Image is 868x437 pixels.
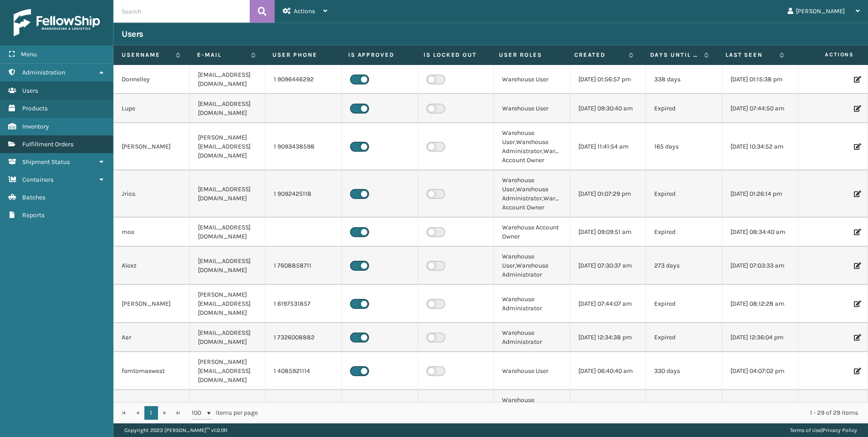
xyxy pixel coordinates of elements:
[113,94,190,123] td: Lupe
[854,368,859,374] i: Edit
[722,218,799,247] td: [DATE] 08:34:40 am
[266,123,342,170] td: 1 9093438598
[22,158,70,166] span: Shipment Status
[646,285,722,323] td: Expired
[190,218,266,247] td: [EMAIL_ADDRESS][DOMAIN_NAME]
[113,65,190,94] td: Donnelley
[113,247,190,285] td: Alexz
[113,123,190,170] td: [PERSON_NAME]
[722,123,799,170] td: [DATE] 10:34:52 am
[113,352,190,390] td: femtomaxwest
[294,7,315,15] span: Actions
[854,144,859,150] i: Edit
[854,263,859,269] i: Edit
[725,51,775,59] label: Last Seen
[144,406,158,420] a: 1
[494,218,570,247] td: Warehouse Account Owner
[494,352,570,390] td: Warehouse User
[190,94,266,123] td: [EMAIL_ADDRESS][DOMAIN_NAME]
[113,218,190,247] td: moe
[22,87,38,94] span: Users
[22,104,48,112] span: Products
[574,51,624,59] label: Created
[646,247,722,285] td: 273 days
[722,94,799,123] td: [DATE] 07:44:50 am
[22,69,65,76] span: Administration
[22,176,54,184] span: Containers
[570,65,646,94] td: [DATE] 01:56:57 pm
[795,47,859,62] span: Actions
[197,51,247,59] label: E-mail
[823,427,857,433] a: Privacy Policy
[570,352,646,390] td: [DATE] 06:40:40 am
[854,76,859,83] i: Edit
[854,301,859,307] i: Edit
[124,423,227,437] p: Copyright 2023 [PERSON_NAME]™ v 1.0.191
[722,247,799,285] td: [DATE] 07:03:33 am
[271,408,858,417] div: 1 - 29 of 29 items
[113,285,190,323] td: [PERSON_NAME]
[854,229,859,235] i: Edit
[722,323,799,352] td: [DATE] 12:36:04 pm
[854,105,859,112] i: Edit
[494,170,570,218] td: Warehouse User,Warehouse Administrator,Warehouse Account Owner
[190,285,266,323] td: [PERSON_NAME][EMAIL_ADDRESS][DOMAIN_NAME]
[722,170,799,218] td: [DATE] 01:26:14 pm
[266,247,342,285] td: 1 7608858711
[122,29,143,40] h3: Users
[494,94,570,123] td: Warehouse User
[494,285,570,323] td: Warehouse Administrator
[570,285,646,323] td: [DATE] 07:44:07 am
[494,323,570,352] td: Warehouse Administrator
[646,94,722,123] td: Expired
[494,123,570,170] td: Warehouse User,Warehouse Administrator,Warehouse Account Owner
[646,65,722,94] td: 338 days
[22,194,45,201] span: Batches
[650,51,700,59] label: Days until password expires
[22,123,49,130] span: Inventory
[266,285,342,323] td: 1 6197531857
[266,352,342,390] td: 1 4085921114
[646,123,722,170] td: 165 days
[266,65,342,94] td: 1 9096446292
[790,423,857,437] div: |
[790,427,821,433] a: Terms of Use
[854,334,859,341] i: Edit
[190,65,266,94] td: [EMAIL_ADDRESS][DOMAIN_NAME]
[190,123,266,170] td: [PERSON_NAME][EMAIL_ADDRESS][DOMAIN_NAME]
[21,50,37,58] span: Menu
[494,65,570,94] td: Warehouse User
[22,140,74,148] span: Fulfillment Orders
[570,218,646,247] td: [DATE] 09:09:51 am
[192,408,205,417] span: 100
[494,247,570,285] td: Warehouse User,Warehouse Administrator
[22,211,44,219] span: Reports
[272,51,331,59] label: User phone
[14,9,100,36] img: logo
[192,406,258,420] span: items per page
[499,51,557,59] label: User Roles
[854,191,859,197] i: Edit
[113,170,190,218] td: Jrios
[190,170,266,218] td: [EMAIL_ADDRESS][DOMAIN_NAME]
[570,170,646,218] td: [DATE] 01:07:29 pm
[190,352,266,390] td: [PERSON_NAME][EMAIL_ADDRESS][DOMAIN_NAME]
[722,65,799,94] td: [DATE] 01:15:38 pm
[646,170,722,218] td: Expired
[113,323,190,352] td: Aar
[348,51,407,59] label: Is Approved
[190,323,266,352] td: [EMAIL_ADDRESS][DOMAIN_NAME]
[722,285,799,323] td: [DATE] 08:12:28 am
[266,323,342,352] td: 1 7326008882
[570,123,646,170] td: [DATE] 11:41:54 am
[570,94,646,123] td: [DATE] 09:30:40 am
[122,51,171,59] label: Username
[646,218,722,247] td: Expired
[570,247,646,285] td: [DATE] 07:30:37 am
[190,247,266,285] td: [EMAIL_ADDRESS][DOMAIN_NAME]
[570,323,646,352] td: [DATE] 12:34:38 pm
[424,51,482,59] label: Is Locked Out
[266,170,342,218] td: 1 9092425118
[722,352,799,390] td: [DATE] 04:07:02 pm
[646,323,722,352] td: Expired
